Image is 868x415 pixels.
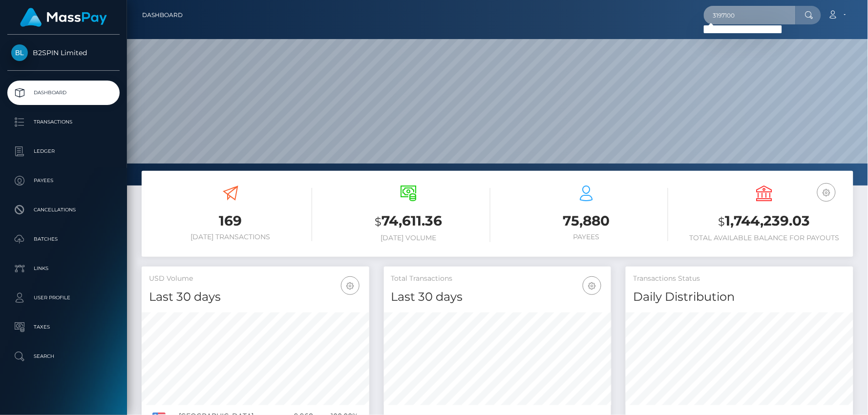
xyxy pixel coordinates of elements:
[505,211,668,230] h3: 75,880
[11,320,116,334] p: Taxes
[11,203,116,217] p: Cancellations
[7,344,120,369] a: Search
[633,289,846,306] h4: Daily Distribution
[7,315,120,339] a: Taxes
[633,274,846,284] h5: Transactions Status
[704,6,796,24] input: Search...
[11,290,116,305] p: User Profile
[7,227,120,251] a: Batches
[149,233,312,241] h6: [DATE] Transactions
[149,289,362,306] h4: Last 30 days
[327,211,490,231] h3: 74,611.36
[375,215,381,228] small: $
[505,233,668,241] h6: Payees
[7,286,120,310] a: User Profile
[11,85,116,100] p: Dashboard
[20,8,107,27] img: MassPay Logo
[11,349,116,364] p: Search
[11,144,116,159] p: Ledger
[149,274,362,284] h5: USD Volume
[11,232,116,247] p: Batches
[719,215,725,228] small: $
[7,48,120,57] span: B2SPIN Limited
[391,289,604,306] h4: Last 30 days
[11,44,28,61] img: B2SPIN Limited
[149,211,312,230] h3: 169
[11,173,116,188] p: Payees
[11,261,116,276] p: Links
[7,198,120,222] a: Cancellations
[327,234,490,242] h6: [DATE] Volume
[7,110,120,134] a: Transactions
[7,81,120,105] a: Dashboard
[11,115,116,129] p: Transactions
[7,256,120,281] a: Links
[683,234,846,242] h6: Total Available Balance for Payouts
[7,168,120,193] a: Payees
[142,5,183,25] a: Dashboard
[683,211,846,231] h3: 1,744,239.03
[391,274,604,284] h5: Total Transactions
[7,139,120,164] a: Ledger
